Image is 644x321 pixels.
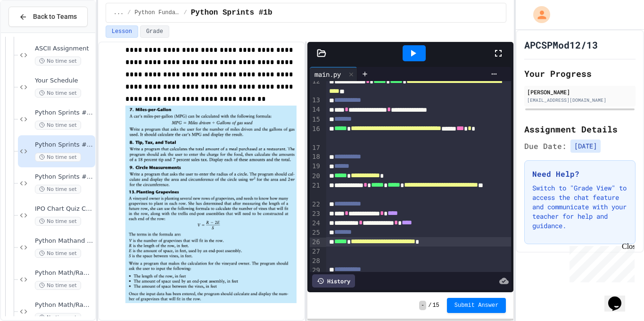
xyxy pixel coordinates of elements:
[140,25,169,38] button: Grade
[527,97,633,104] div: [EMAIL_ADDRESS][DOMAIN_NAME]
[524,140,567,152] span: Due Date:
[310,200,322,209] div: 22
[191,7,272,18] span: Python Sprints #1b
[35,153,81,162] span: No time set
[523,4,553,25] div: My Account
[35,217,81,226] span: No time set
[35,109,93,117] span: Python Sprints #1a
[524,38,598,51] h1: APCSPMod12/13
[312,274,355,288] div: History
[35,57,81,66] span: No time set
[428,302,431,309] span: /
[33,12,77,22] span: Back to Teams
[127,9,131,16] span: /
[310,67,357,81] div: main.py
[35,301,93,309] span: Python Math/Random Modules 2C
[4,4,65,60] div: Chat with us now!Close
[310,69,346,79] div: main.py
[310,162,322,171] div: 19
[310,96,322,105] div: 13
[35,237,93,245] span: Python Mathand Random Module 2A
[35,89,81,98] span: No time set
[35,269,93,277] span: Python Math/Random Modules 2B:
[527,88,633,96] div: [PERSON_NAME]
[310,181,322,200] div: 21
[432,302,439,309] span: 15
[310,105,322,115] div: 14
[419,301,426,310] span: -
[310,172,322,181] div: 20
[310,247,322,256] div: 27
[532,168,627,180] h3: Need Help?
[310,124,322,143] div: 16
[566,242,635,282] iframe: chat widget
[447,298,506,313] button: Submit Answer
[35,249,81,258] span: No time set
[310,266,322,275] div: 29
[35,45,93,53] span: ASCII Assignment
[310,115,322,124] div: 15
[106,25,138,38] button: Lesson
[8,7,88,27] button: Back to Teams
[35,77,93,85] span: Your Schedule
[310,228,322,238] div: 25
[184,9,187,16] span: /
[135,9,180,16] span: Python Fundamentals
[35,173,93,181] span: Python Sprints #1c
[35,141,93,149] span: Python Sprints #1b
[524,123,636,136] h2: Assignment Details
[310,152,322,162] div: 18
[310,143,322,153] div: 17
[310,209,322,219] div: 23
[604,283,635,312] iframe: chat widget
[532,183,627,230] p: Switch to "Grade View" to access the chat feature and communicate with your teacher for help and ...
[35,121,81,130] span: No time set
[114,9,124,16] span: ...
[310,256,322,266] div: 28
[310,219,322,228] div: 24
[310,238,322,247] div: 26
[35,205,93,213] span: IPO Chart Quiz Coded in Python
[310,77,322,96] div: 12
[524,67,636,80] h2: Your Progress
[570,140,601,153] span: [DATE]
[454,302,499,309] span: Submit Answer
[35,185,81,194] span: No time set
[35,281,81,290] span: No time set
